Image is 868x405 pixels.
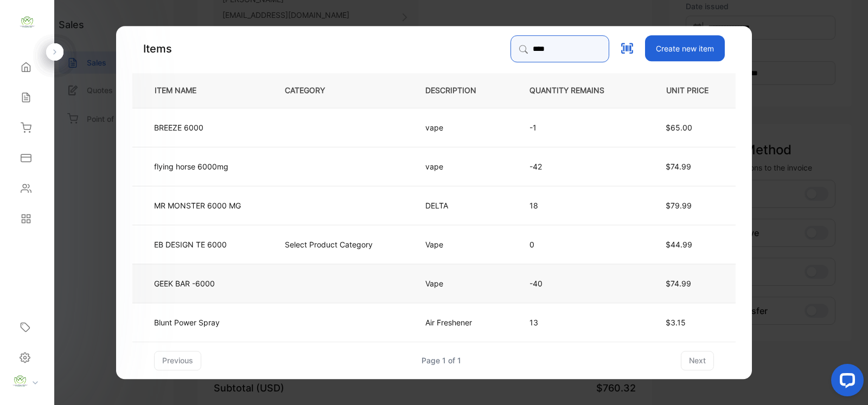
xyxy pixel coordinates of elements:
span: $74.99 [666,279,691,288]
span: $74.99 [666,162,691,171]
span: $44.99 [666,240,692,249]
p: Select Product Category [285,239,373,250]
p: UNIT PRICE [658,85,718,96]
span: $65.00 [666,123,692,132]
p: QUANTITY REMAINS [529,85,622,96]
p: BREEZE 6000 [154,122,203,133]
p: Vape [425,239,454,250]
p: vape [425,122,454,133]
p: EB DESIGN TE 6000 [154,239,227,250]
p: ITEM NAME [150,85,214,96]
button: previous [154,351,201,370]
p: Vape [425,278,454,289]
p: CATEGORY [285,85,342,96]
p: 0 [529,239,622,250]
div: Page 1 of 1 [422,355,461,366]
p: Blunt Power Spray [154,317,220,328]
img: logo [19,14,35,30]
p: vape [425,161,454,172]
p: DESCRIPTION [425,85,494,96]
span: $79.99 [666,201,692,210]
span: $3.15 [666,318,686,327]
p: MR MONSTER 6000 MG [154,200,241,211]
p: flying horse 6000mg [154,161,228,172]
p: 13 [529,317,622,328]
p: DELTA [425,200,454,211]
p: Items [143,41,172,57]
p: 18 [529,200,622,211]
p: -40 [529,278,622,289]
button: next [681,351,714,370]
p: -42 [529,161,622,172]
button: Create new item [645,35,725,61]
p: GEEK BAR -6000 [154,278,215,289]
img: profile [12,373,28,389]
iframe: LiveChat chat widget [822,360,868,405]
p: -1 [529,122,622,133]
p: Air Freshener [425,317,472,328]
